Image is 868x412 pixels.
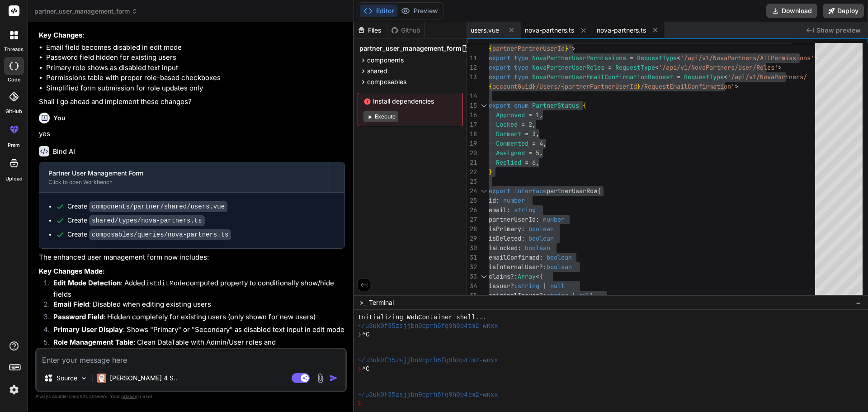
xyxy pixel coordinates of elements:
span: } [489,168,492,176]
img: icon [329,374,338,383]
span: 1 [536,111,539,119]
div: Files [354,26,387,35]
span: = [525,158,528,166]
div: 25 [467,196,477,205]
span: components [367,56,404,65]
span: RequestType [637,54,677,62]
strong: Email Field [53,300,89,308]
span: Commented [496,139,528,147]
span: } [637,82,641,90]
button: Deploy [823,4,864,18]
span: − [856,298,861,307]
span: < [536,272,539,280]
span: : [539,253,543,261]
span: | [543,282,547,290]
li: : Hidden completely for existing users (only shown for new users) [46,312,345,325]
p: The enhanced user management form now includes: [39,252,345,263]
span: originalIssuer?: [489,291,547,299]
img: settings [6,382,22,398]
span: isLocked [489,244,518,252]
span: > [778,63,782,71]
div: 17 [467,120,477,129]
span: Array [518,272,536,280]
span: : [518,244,521,252]
div: 20 [467,148,477,158]
code: shared/types/nova-partners.ts [89,215,205,226]
div: 21 [467,158,477,167]
span: { [583,101,586,109]
p: Shall I go ahead and implement these changes? [39,97,345,107]
span: partnerPartnerUserId [492,44,565,52]
span: enum [514,101,528,109]
span: = [608,63,612,71]
span: export [489,101,510,109]
button: Execute [363,111,398,122]
span: number [503,196,525,204]
div: Partner User Management Form [48,169,321,178]
div: 23 [467,177,477,186]
div: Click to collapse the range. [478,272,490,281]
div: Click to open Workbench [48,179,321,186]
span: string [514,206,536,214]
div: 28 [467,224,477,234]
span: boolean [547,263,572,271]
span: nova-partners.ts [525,26,574,35]
div: 14 [467,91,477,101]
span: composables [367,77,406,86]
span: { [489,44,492,52]
div: 16 [467,110,477,120]
li: : Clean DataTable with Admin/User roles and Dashboard/Settings/MarketingTool/Reporting permissions [46,337,345,358]
span: ^C [362,365,370,374]
div: 19 [467,139,477,148]
span: , [532,120,536,128]
span: Install dependencies [363,97,457,106]
p: Source [57,374,77,383]
div: 27 [467,215,477,224]
button: Editor [360,5,397,17]
span: ❯ [358,365,362,374]
span: } [532,82,536,90]
span: PartnerStatus [532,101,579,109]
span: Assigned [496,149,525,157]
span: string [547,291,568,299]
div: 30 [467,243,477,253]
p: [PERSON_NAME] 4 S.. [110,374,177,383]
div: 32 [467,262,477,272]
div: 29 [467,234,477,243]
span: { [597,187,601,195]
div: Create [67,216,205,225]
span: 2 [528,120,532,128]
span: : [507,206,510,214]
span: isPrimary [489,225,521,233]
span: Initializing WebContainer shell... [358,313,487,322]
span: shared [367,66,387,76]
span: claims?: [489,272,518,280]
span: number [543,215,565,223]
span: , [536,130,539,138]
span: } [565,44,568,52]
span: > [814,54,818,62]
span: Terminal [369,298,394,307]
h6: You [53,114,66,123]
div: 11 [467,53,477,63]
span: 6 [532,158,536,166]
span: id [489,196,496,204]
div: Create [67,230,231,239]
label: Upload [5,175,23,183]
button: − [854,295,863,310]
span: 4 [539,139,543,147]
div: 34 [467,281,477,291]
span: ^C [362,331,370,339]
span: '/api/v1/NovaPartners/AllPermissions' [680,54,814,62]
button: Download [766,4,817,18]
li: : Added computed property to conditionally show/hide fields [46,278,345,299]
label: threads [4,46,24,53]
label: code [8,76,20,84]
span: Approved [496,111,525,119]
div: 15 [467,101,477,110]
span: NovaPartnerUserRoles [532,63,604,71]
span: users.vue [471,26,499,35]
div: 31 [467,253,477,262]
li: : Shows "Primary" or "Secondary" as disabled text input in edit mode [46,325,345,337]
span: interface [514,187,547,195]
